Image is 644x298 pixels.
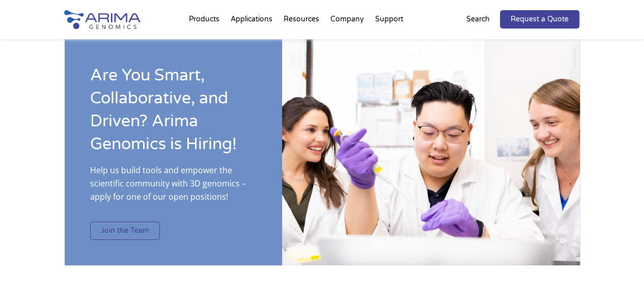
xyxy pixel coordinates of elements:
[64,10,141,29] img: Arima-Genomics-logo
[466,13,490,26] p: Search
[282,39,580,265] img: IMG_2073.jpg
[90,64,257,164] h2: Are You Smart, Collaborative, and Driven? Arima Genomics is Hiring!
[500,10,579,29] a: Request a Quote
[90,164,257,211] p: Help us build tools and empower the scientific community with 3D genomics – apply for one of our ...
[90,222,160,240] a: Join the Team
